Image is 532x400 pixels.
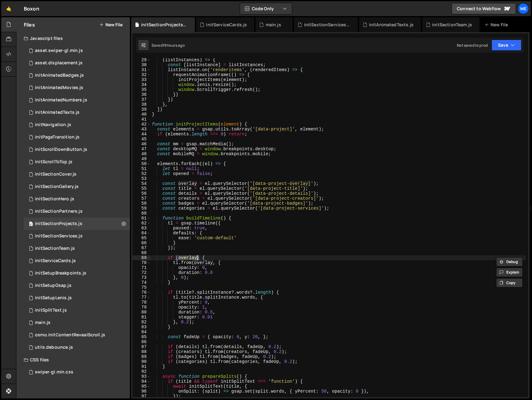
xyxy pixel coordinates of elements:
div: 16666/45498.js [24,218,130,230]
div: 16666/45556.js [24,242,130,255]
div: initSetupBreakpoints.js [35,270,86,276]
div: 93 [132,374,151,379]
div: 16666/45520.js [24,69,130,82]
div: 19 hours ago [163,43,185,48]
div: osmo.initContentRevealScroll.js [35,332,105,338]
div: 49 [132,156,151,161]
button: Code Only [240,3,292,14]
div: 61 [132,216,151,221]
div: 79 [132,305,151,310]
div: initSplitText.js [35,308,67,313]
div: 96 [132,389,151,394]
div: initAnimatedBadges.js [35,73,84,78]
div: Saved [152,43,185,48]
div: initSectionServices.js [304,22,350,28]
div: initAnimatedMovies.js [35,85,83,91]
div: 56 [132,191,151,196]
div: New File [484,22,510,28]
div: initSetupLenis.js [35,295,72,301]
div: 63 [132,226,151,231]
div: 76 [132,290,151,295]
h2: Files [24,21,35,28]
div: 62 [132,221,151,226]
div: Boxon [24,5,39,12]
div: 97 [132,394,151,399]
div: 44 [132,132,151,137]
div: 55 [132,186,151,191]
div: 16666/45559.css [24,366,130,378]
div: 38 [132,102,151,107]
div: 16666/45468.js [24,168,130,181]
div: 77 [132,295,151,300]
div: main.js [35,320,50,326]
button: New File [99,22,122,27]
div: 50 [132,161,151,166]
div: 75 [132,285,151,290]
div: 45 [132,137,151,142]
a: Connect to Webflow [452,3,516,14]
div: 67 [132,245,151,250]
div: 82 [132,320,151,325]
div: 16666/45463.js [24,119,130,131]
div: 90 [132,359,151,364]
div: 16666/45519.js [24,106,130,119]
div: 16666/45560.js [24,45,130,57]
button: Save [491,40,521,51]
div: 16666/45474.js [24,181,130,193]
div: 54 [132,181,151,186]
div: initAnimatedTexts.js [35,110,79,115]
div: 48 [132,151,151,156]
div: 86 [132,339,151,344]
div: initSectionProjects.js [141,22,187,28]
div: Javascript files [16,32,130,45]
div: 74 [132,280,151,285]
a: Me [518,3,529,14]
div: 84 [132,330,151,334]
div: 30 [132,62,151,67]
div: 16666/45475.js [24,304,130,317]
div: initSectionTeam.js [35,246,75,251]
div: 16666/45471.js [24,341,130,354]
div: 95 [132,384,151,389]
div: 60 [132,211,151,216]
div: initServiceCards.js [35,258,76,264]
div: 81 [132,315,151,320]
div: 47 [132,147,151,151]
div: 16666/45543.js [24,193,130,205]
div: initSectionCover.js [35,172,76,177]
div: 64 [132,231,151,236]
div: 68 [132,250,151,255]
div: 85 [132,334,151,339]
div: 35 [132,87,151,92]
div: 53 [132,176,151,181]
div: 73 [132,275,151,280]
div: initSectionServices.js [35,233,83,239]
div: 57 [132,196,151,201]
div: 71 [132,265,151,270]
div: 16666/45574.js [24,255,130,267]
div: 37 [132,97,151,102]
div: 87 [132,344,151,349]
div: utils.debounce.js [35,345,73,350]
div: initScrollDownButton.js [35,147,87,152]
div: 91 [132,364,151,369]
div: 69 [132,255,151,260]
div: 40 [132,112,151,117]
div: 78 [132,300,151,305]
div: initSectionPartners.js [35,209,83,214]
div: asset.swiper-gl.min.js [35,48,83,53]
span: 0 [29,222,33,227]
div: initNavigation.js [35,122,71,128]
div: 29 [132,57,151,62]
div: 16666/45459.js [24,267,130,279]
div: initAnimatedTexts.js [369,22,414,28]
div: 36 [132,92,151,97]
div: initSectionGallery.js [35,184,79,189]
div: initScrollToTop.js [35,159,72,165]
div: 16666/45457.js [24,317,130,329]
div: initSectionTeam.js [432,22,472,28]
div: 32 [132,72,151,77]
div: 16666/45554.js [24,230,130,242]
div: initServiceCards.js [206,22,247,28]
div: 88 [132,349,151,354]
